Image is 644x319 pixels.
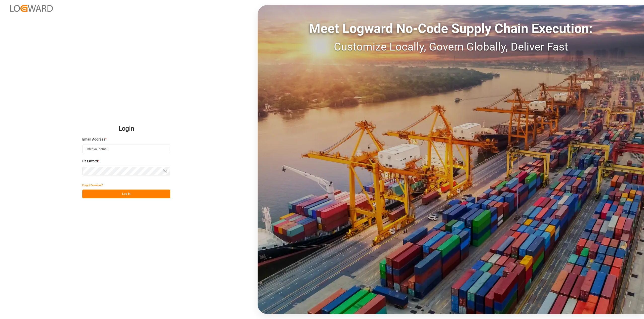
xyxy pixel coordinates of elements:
span: Password [82,159,98,164]
div: Meet Logward No-Code Supply Chain Execution: [258,19,644,38]
span: Email Address [82,137,105,142]
button: Forgot Password? [82,181,103,190]
img: Logward_new_orange.png [10,5,53,12]
input: Enter your email [82,145,170,153]
button: Log In [82,190,170,198]
div: Customize Locally, Govern Globally, Deliver Fast [258,38,644,55]
h2: Login [82,121,170,137]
